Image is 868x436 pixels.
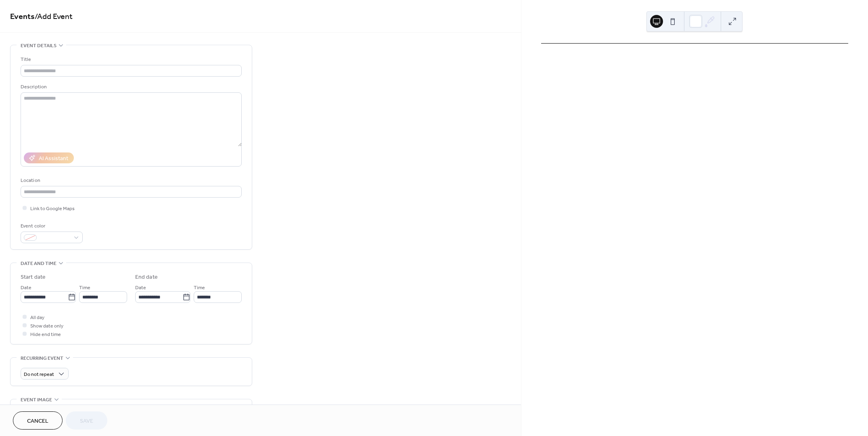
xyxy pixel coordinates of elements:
span: Event image [21,396,52,404]
span: Hide end time [30,330,61,339]
span: Date [135,284,146,292]
a: Events [10,9,35,25]
span: Date and time [21,259,56,268]
span: Date [21,284,31,292]
span: Event details [21,42,56,50]
span: Do not repeat [24,370,54,379]
span: Time [194,284,205,292]
button: Cancel [13,411,63,430]
span: Link to Google Maps [30,204,75,213]
div: Start date [21,273,46,282]
div: Description [21,83,240,91]
div: Location [21,176,240,185]
span: Show date only [30,322,63,330]
div: Event color [21,222,81,230]
span: Recurring event [21,354,63,363]
span: All day [30,313,44,322]
span: / Add Event [35,9,73,25]
div: Title [21,55,240,64]
span: Cancel [27,417,48,426]
div: End date [135,273,158,282]
span: Time [79,284,90,292]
